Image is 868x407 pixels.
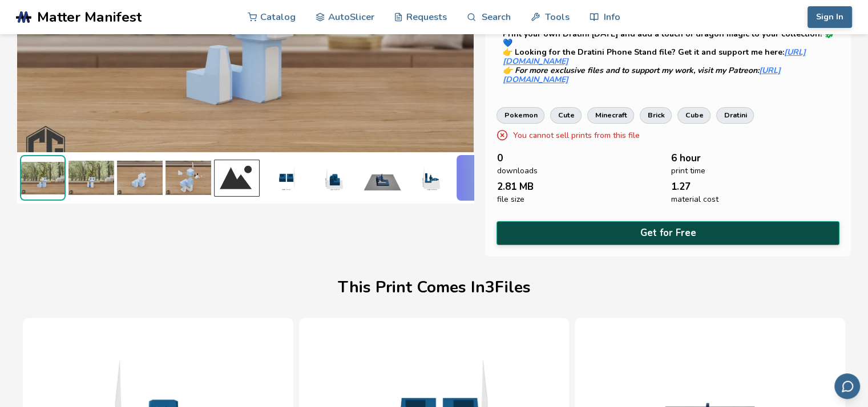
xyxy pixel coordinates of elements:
[502,65,780,85] a: [URL][DOMAIN_NAME]
[496,221,839,245] button: Get for Free
[671,181,691,192] span: 1.27
[502,47,805,67] a: [URL][DOMAIN_NAME]
[408,155,454,201] img: 2_3D_Dimensions
[502,29,833,48] strong: Print your own Dratini [DATE] and add a touch of dragon magic to your collection! 🐉💙
[338,279,531,296] h1: This Print Comes In 3 File s
[311,155,357,201] img: 1_3D_Dimensions
[677,107,710,123] a: cube
[37,9,142,25] span: Matter Manifest
[716,107,754,123] a: dratini
[671,195,718,204] span: material cost
[496,107,544,123] a: pokemon
[808,6,852,28] button: Sign In
[550,107,582,123] a: cute
[502,47,784,58] strong: 👉 Looking for the Dratini Phone Stand file? Get it and support me here:
[587,107,634,123] a: minecraft
[214,155,260,201] img: Missing Photo Placeholder
[640,107,672,123] a: brick
[496,195,524,204] span: file size
[360,155,405,201] img: 2_Print_Preview
[263,155,308,201] img: 3_3D_Dimensions
[671,166,705,176] span: print time
[671,153,701,164] span: 6 hour
[512,129,639,141] p: You cannot sell prints from this file
[496,153,502,164] span: 0
[496,166,537,176] span: downloads
[502,65,758,76] em: 👉 For more exclusive files and to support my work, visit my Patreon:
[496,181,533,192] span: 2.81 MB
[834,373,860,399] button: Send feedback via email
